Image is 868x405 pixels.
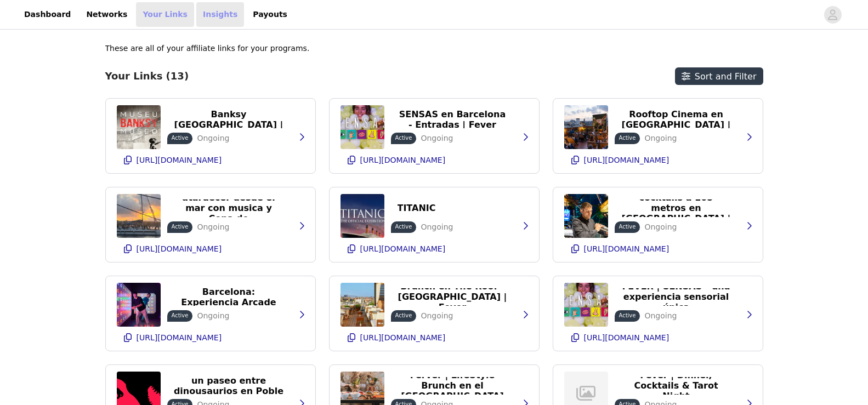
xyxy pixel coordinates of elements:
button: Entradas Open-Air Rooftop Cinema en [GEOGRAPHIC_DATA] | Fever [615,111,738,128]
p: Active [395,134,412,142]
button: [URL][DOMAIN_NAME] [341,240,528,258]
p: Ongoing [197,221,229,233]
p: [URL][DOMAIN_NAME] [360,244,446,253]
a: Your Links [136,2,194,27]
button: Entradas Museo Banksy [GEOGRAPHIC_DATA] | Fever [167,111,291,128]
button: [URL][DOMAIN_NAME] [564,240,752,258]
p: Entradas SPARK81 Barcelona: Experiencia Arcade Inmersiva | Fever [174,276,284,318]
p: Active [395,223,412,231]
p: Active [172,223,189,231]
button: SENSAS en Barcelona - Entradas | Fever [391,111,514,128]
img: Entradas SPARK81 Barcelona: Experiencia Arcade Inmersiva | Fever [117,283,161,327]
div: avatar [827,6,838,24]
button: [GEOGRAPHIC_DATA]: Maravíllate con el atardecer desde el mar con musica y Copa de [PERSON_NAME]! ... [167,199,291,217]
h3: Your Links (13) [105,70,189,82]
p: These are all of your affiliate links for your programs. [105,43,310,54]
a: Payouts [246,2,294,27]
p: [URL][DOMAIN_NAME] [137,244,222,253]
p: SENSAS en Barcelona - Entradas | Fever [398,109,508,130]
p: Masterclass 3 cocktails a 105 metros en [GEOGRAPHIC_DATA] | Fever [621,182,731,234]
p: Entradas Open-Air Rooftop Cinema en [GEOGRAPHIC_DATA] | Fever [621,99,731,140]
p: Ongoing [644,310,677,322]
p: Active [395,311,412,320]
p: Active [172,134,189,142]
img: SENSAS en Barcelona - Entradas | Fever [341,105,384,149]
p: [URL][DOMAIN_NAME] [584,333,670,342]
p: Brunch en The Roof - [GEOGRAPHIC_DATA] | Fever [398,281,508,312]
a: Networks [80,2,134,27]
p: Ongoing [644,133,677,144]
button: Ferver | LifeStyle Brunch en el [GEOGRAPHIC_DATA] [391,377,514,395]
img: Masterclass 3 cocktails a 105 metros en Barcelona | Fever [564,194,608,238]
button: Fever | Expo Dinos: un paseo entre dinousaurios en Poble Espanyol [167,377,291,395]
img: SENSAS en Barcelona - Entradas | Fever [564,283,608,327]
button: Fever | Dinner, Cocktails & Tarot Night [615,377,738,395]
button: [URL][DOMAIN_NAME] [564,151,752,169]
p: Ongoing [197,133,229,144]
p: Ongoing [421,221,453,233]
p: Ferver | LifeStyle Brunch en el [GEOGRAPHIC_DATA] [398,370,508,401]
button: Brunch en The Roof - [GEOGRAPHIC_DATA] | Fever [391,288,514,306]
p: [URL][DOMAIN_NAME] [137,156,222,164]
p: Active [619,311,636,320]
p: Ongoing [421,133,453,144]
p: [URL][DOMAIN_NAME] [360,156,446,164]
button: [URL][DOMAIN_NAME] [341,329,528,346]
p: [URL][DOMAIN_NAME] [584,244,670,253]
button: Entradas SPARK81 Barcelona: Experiencia Arcade Inmersiva | Fever [167,288,291,306]
img: Barcelona: Maravíllate con el atardecer desde el mar con musica y Copa de Bienvenida! - | Fever [117,194,161,238]
button: FEVER | SENSAS - una experiencia sensorial única [615,288,738,306]
a: Dashboard [18,2,77,27]
img: Entradas TITANIC: THE OFFICIAL EXHIBITION en Barcelona | Fever [341,194,384,238]
button: [URL][DOMAIN_NAME] [117,240,304,258]
p: Active [172,311,189,320]
img: Brunch en The Roof - Barcelona | Fever [341,283,384,327]
button: [URL][DOMAIN_NAME] [117,329,304,346]
p: Active [619,223,636,231]
button: [URL][DOMAIN_NAME] [117,151,304,169]
p: [GEOGRAPHIC_DATA]: Maravíllate con el atardecer desde el mar con musica y Copa de [PERSON_NAME]! ... [174,172,284,244]
button: [URL][DOMAIN_NAME] [341,151,528,169]
p: Ongoing [197,310,229,322]
p: [URL][DOMAIN_NAME] [584,156,670,164]
a: Insights [196,2,244,27]
button: [URL][DOMAIN_NAME] [564,329,752,346]
p: Active [619,134,636,142]
p: Ongoing [644,221,677,233]
p: [URL][DOMAIN_NAME] [360,333,446,342]
p: Entradas Museo Banksy [GEOGRAPHIC_DATA] | Fever [174,99,284,140]
button: Masterclass 3 cocktails a 105 metros en [GEOGRAPHIC_DATA] | Fever [615,199,738,217]
button: Sort and Filter [675,67,763,85]
p: Fever | Dinner, Cocktails & Tarot Night [621,370,731,401]
p: FEVER | SENSAS - una experiencia sensorial única [621,281,731,312]
p: TITANIC [398,203,436,213]
button: TITANIC [391,199,442,217]
p: [URL][DOMAIN_NAME] [137,333,222,342]
img: Entradas Museo Banksy Barcelona | Fever [117,105,161,149]
img: Entradas Open-Air Rooftop Cinema en El Palace Barcelona | Fever [564,105,608,149]
p: Ongoing [421,310,453,322]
